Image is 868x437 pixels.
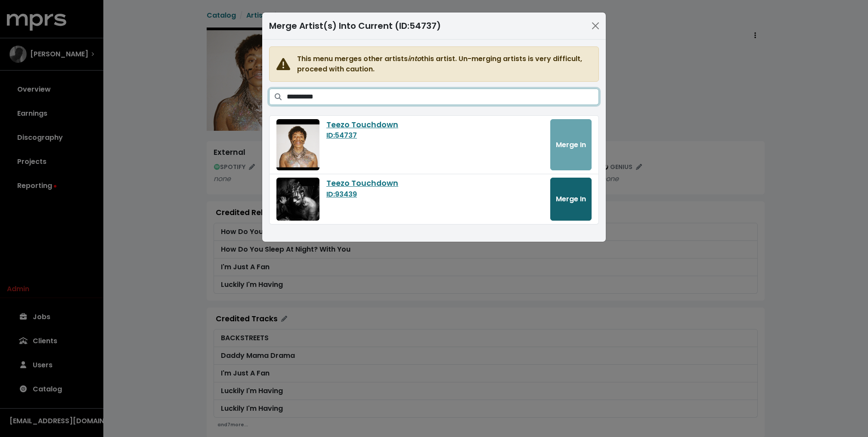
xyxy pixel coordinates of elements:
div: Merge Artist(s) Into Current (ID: 54737 ) [269,19,441,32]
a: Teezo TouchdownID:93439 [326,178,543,199]
div: Teezo Touchdown [326,178,543,189]
input: Search artists [287,89,599,105]
i: into [408,54,421,64]
div: Teezo Touchdown [326,119,543,130]
img: This artist [276,119,319,170]
span: This menu merges other artists this artist. Un-merging artists is very difficult, proceed with ca... [297,54,592,74]
button: Close [589,19,602,33]
div: ID: 93439 [326,189,543,200]
img: This artist [276,178,319,221]
button: Merge In [550,178,592,221]
a: Teezo TouchdownID:54737 [326,119,543,141]
span: Merge In [556,194,586,204]
div: ID: 54737 [326,130,543,141]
